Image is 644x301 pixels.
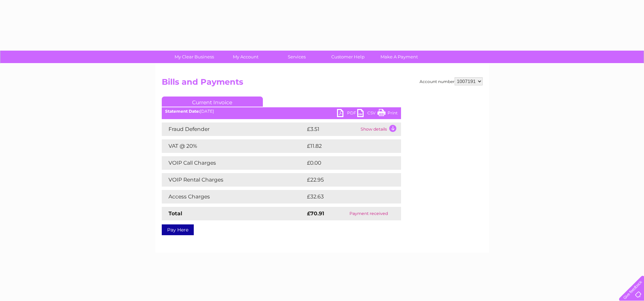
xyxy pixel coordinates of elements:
[305,122,359,136] td: £3.51
[420,77,483,85] div: Account number
[377,109,398,119] a: Print
[166,51,222,63] a: My Clear Business
[162,97,263,107] a: Current Invoice
[162,190,305,203] td: Access Charges
[357,109,377,119] a: CSV
[305,139,386,153] td: £11.82
[162,139,305,153] td: VAT @ 20%
[162,109,401,114] div: [DATE]
[269,51,325,63] a: Services
[307,210,324,217] strong: £70.91
[305,156,386,170] td: £0.00
[162,156,305,170] td: VOIP Call Charges
[305,190,387,203] td: £32.63
[337,207,401,220] td: Payment received
[162,173,305,187] td: VOIP Rental Charges
[162,122,305,136] td: Fraud Defender
[320,51,376,63] a: Customer Help
[168,210,182,217] strong: Total
[162,77,483,90] h2: Bills and Payments
[165,109,200,114] b: Statement Date:
[359,122,401,136] td: Show details
[162,224,194,235] a: Pay Here
[337,109,357,119] a: PDF
[371,51,427,63] a: Make A Payment
[305,173,387,187] td: £22.95
[218,51,273,63] a: My Account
